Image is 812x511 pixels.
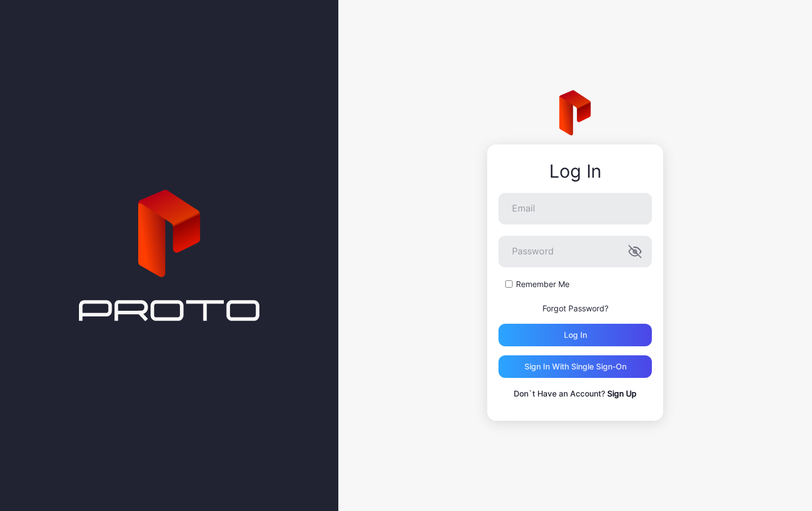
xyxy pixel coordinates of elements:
button: Password [628,245,642,258]
p: Don`t Have an Account? [498,387,652,400]
div: Log In [498,161,652,182]
input: Email [498,193,652,224]
button: Log in [498,324,652,346]
a: Sign Up [607,389,637,398]
button: Sign in With Single Sign-On [498,355,652,378]
div: Sign in With Single Sign-On [524,362,626,371]
input: Password [498,236,652,267]
a: Forgot Password? [542,303,608,313]
div: Log in [564,331,587,340]
label: Remember Me [516,279,570,290]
